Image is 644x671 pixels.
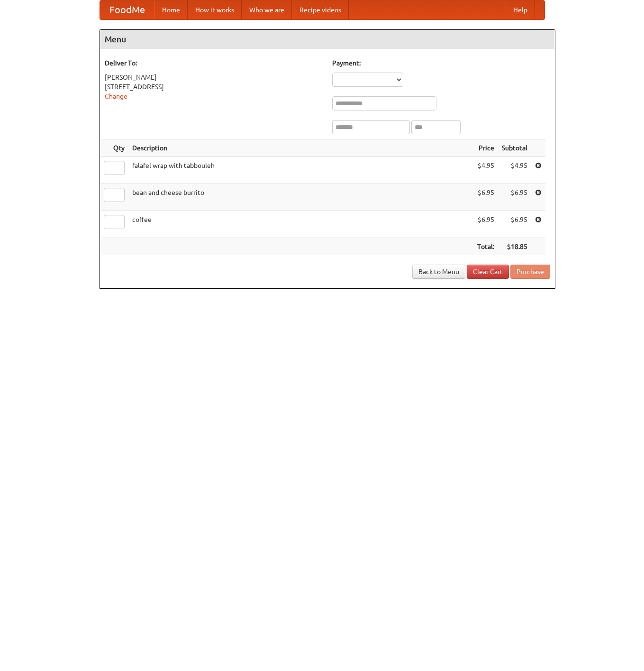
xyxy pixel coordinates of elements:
[105,58,323,68] h5: Deliver To:
[100,0,154,19] a: FoodMe
[498,211,531,238] td: $6.95
[473,184,498,211] td: $6.95
[128,139,473,157] th: Description
[105,82,323,92] div: [STREET_ADDRESS]
[332,58,550,68] h5: Payment:
[242,0,292,19] a: Who we are
[473,211,498,238] td: $6.95
[100,30,555,49] h4: Menu
[188,0,242,19] a: How it works
[498,238,531,256] th: $18.85
[498,184,531,211] td: $6.95
[105,92,127,100] a: Change
[154,0,188,19] a: Home
[473,139,498,157] th: Price
[105,73,323,82] div: [PERSON_NAME]
[498,157,531,184] td: $4.95
[473,238,498,256] th: Total:
[100,139,128,157] th: Qty
[498,139,531,157] th: Subtotal
[473,157,498,184] td: $4.95
[128,211,473,238] td: coffee
[292,0,349,19] a: Recipe videos
[467,265,509,279] a: Clear Cart
[412,265,465,279] a: Back to Menu
[506,0,535,19] a: Help
[510,265,550,279] button: Purchase
[128,184,473,211] td: bean and cheese burrito
[128,157,473,184] td: falafel wrap with tabbouleh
